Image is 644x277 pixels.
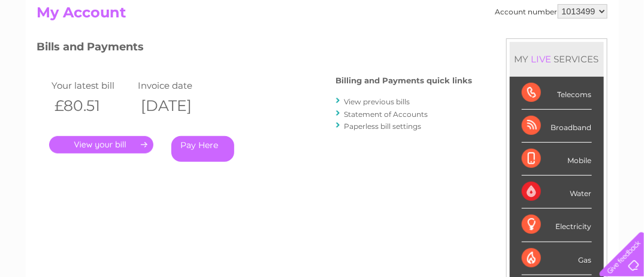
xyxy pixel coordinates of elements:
td: Invoice date [135,77,221,94]
h2: My Account [37,4,607,27]
div: Mobile [522,143,592,176]
div: Broadband [522,110,592,143]
div: LIVE [529,53,554,65]
div: Account number [495,4,607,19]
a: Statement of Accounts [344,110,428,119]
a: Log out [605,51,633,60]
div: Water [522,176,592,209]
a: Contact [564,51,594,60]
td: Your latest bill [49,77,135,94]
div: Clear Business is a trading name of Verastar Limited (registered in [GEOGRAPHIC_DATA] No. 3667643... [40,7,606,58]
a: View previous bills [344,97,410,106]
a: Blog [540,51,557,60]
a: Telecoms [497,51,533,60]
a: Pay Here [171,136,234,162]
a: Energy [463,51,489,60]
h4: Billing and Payments quick links [336,76,473,85]
div: Telecoms [522,77,592,110]
div: Gas [522,242,592,275]
a: Water [433,51,456,60]
div: Electricity [522,209,592,242]
a: Paperless bill settings [344,122,422,131]
div: MY SERVICES [510,42,604,76]
a: 0333 014 3131 [418,6,501,21]
h3: Bills and Payments [37,38,473,59]
a: . [49,136,153,153]
img: logo.png [23,31,84,68]
th: £80.51 [49,94,135,118]
th: [DATE] [135,94,221,118]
